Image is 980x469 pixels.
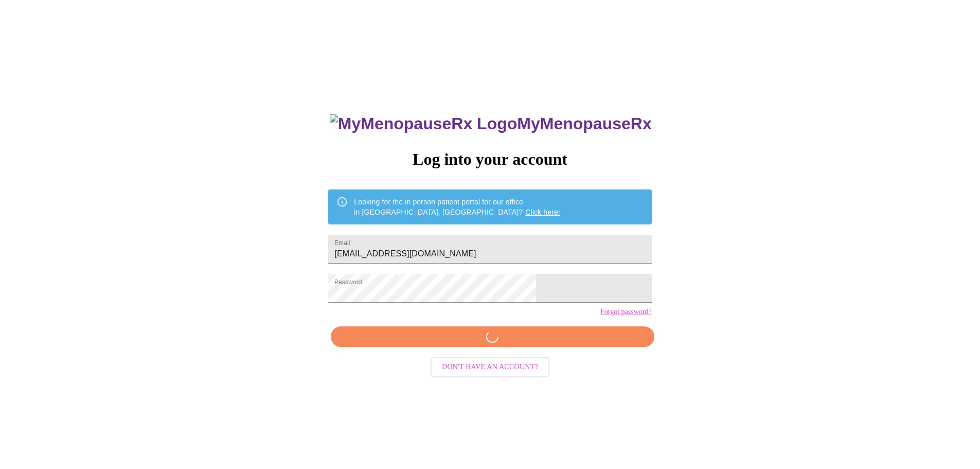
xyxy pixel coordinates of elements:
[428,362,552,371] a: Don't have an account?
[431,357,549,377] button: Don't have an account?
[354,193,560,221] div: Looking for the in person patient portal for our office in [GEOGRAPHIC_DATA], [GEOGRAPHIC_DATA]?
[600,308,652,316] a: Forgot password?
[330,114,517,133] img: MyMenopauseRx Logo
[442,361,538,374] span: Don't have an account?
[330,114,652,133] h3: MyMenopauseRx
[525,208,560,216] a: Click here!
[328,150,651,169] h3: Log into your account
